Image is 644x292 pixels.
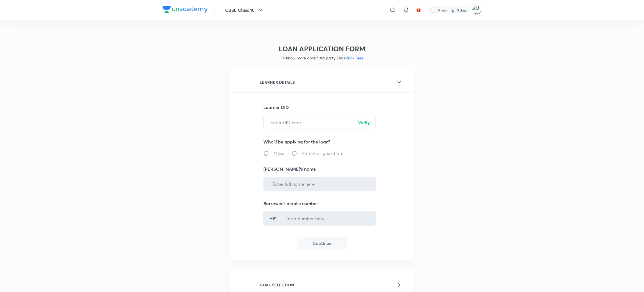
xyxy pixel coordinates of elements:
p: Learner UID [263,104,380,111]
p: [PERSON_NAME]'s name [263,166,380,172]
p: Who'll be applying for the loan? [263,138,380,145]
h6: GOAL SELECTION [260,282,294,288]
img: streak [450,7,456,13]
img: Company Logo [163,6,208,13]
button: CBSE Class 10 [222,4,267,16]
span: Parent or guardian [302,150,342,157]
a: Company Logo [163,6,208,14]
button: avatar [414,6,423,15]
input: Enter UID here [264,115,375,129]
button: Continue [297,237,347,250]
span: Myself [273,150,287,157]
h6: LEARNER DETAILS [260,79,295,85]
img: Junaid Saleem [472,5,481,15]
input: Enter number here [279,211,374,226]
h3: LOAN APPLICATION FORM [230,45,414,53]
p: Borrower's mobile number [263,200,380,207]
img: avatar [416,8,421,13]
input: Enter full name here [266,177,373,191]
p: +91 [270,215,276,222]
p: Verify [358,119,370,126]
span: click here [345,55,364,61]
span: To know more about 3rd party EMIs [281,55,364,61]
